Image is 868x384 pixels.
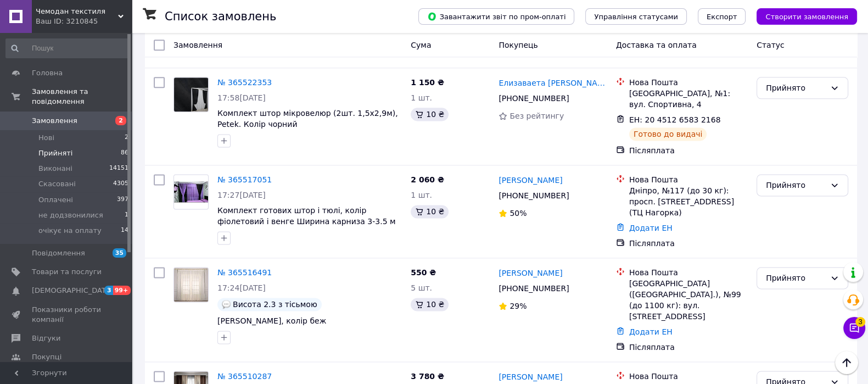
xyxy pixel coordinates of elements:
button: Завантажити звіт по пром-оплаті [418,8,574,25]
span: 2 [125,133,128,143]
span: Висота 2.3 з тісьмою [233,300,317,309]
span: очікує на оплату [38,226,102,236]
div: Ваш ID: 3210845 [36,16,132,26]
span: 14 [121,226,128,236]
span: 2 [115,116,126,125]
span: 1 шт. [411,93,432,102]
span: 17:58[DATE] [217,93,266,102]
a: Комплект штор мікровелюр (2шт. 1,5х2,9м), Petek. Колір чорний [217,109,398,129]
a: [PERSON_NAME] [499,268,562,279]
span: Головна [32,68,63,78]
div: Прийнято [766,179,826,191]
span: Cума [411,41,431,49]
span: 2 060 ₴ [411,175,444,184]
span: Відгуки [32,333,60,343]
div: Нова Пошта [629,371,748,382]
a: Комплект готових штор і тюлі, колір фіолетовий і венге Ширина карниза 3-3.5 м [217,206,396,226]
img: Фото товару [174,268,208,302]
span: 35 [113,248,126,258]
a: № 365517051 [217,175,272,184]
span: Чемодан текстиля [36,7,118,16]
a: Елизаваета [PERSON_NAME] [499,77,607,88]
span: Показники роботи компанії [32,305,102,325]
span: 3 [104,286,113,295]
span: Прийняті [38,148,72,158]
div: [PHONE_NUMBER] [496,188,571,203]
button: Створити замовлення [757,8,857,25]
img: Фото товару [174,181,208,202]
a: Фото товару [173,77,209,112]
span: Завантажити звіт по пром-оплаті [427,12,565,21]
img: :speech_balloon: [222,300,231,309]
span: Повідомлення [32,248,85,258]
span: ЕН: 20 4512 6583 2168 [629,115,721,124]
span: 1 [125,210,128,220]
img: Фото товару [174,77,208,112]
button: Чат з покупцем3 [843,317,865,339]
div: Нова Пошта [629,267,748,278]
a: Додати ЕН [629,327,673,336]
div: 10 ₴ [411,108,449,121]
span: 550 ₴ [411,268,436,277]
div: Нова Пошта [629,174,748,185]
span: не додзвонилися [38,210,103,220]
span: [DEMOGRAPHIC_DATA] [32,286,113,296]
div: Післяплата [629,342,748,353]
a: Фото товару [173,174,209,209]
button: Експорт [698,8,746,25]
div: Готово до видачі [629,127,707,141]
span: 3 780 ₴ [411,372,444,381]
div: Прийнято [766,272,826,284]
span: Експорт [707,13,737,21]
input: Пошук [5,38,130,58]
div: [PHONE_NUMBER] [496,281,571,296]
span: 99+ [113,286,131,295]
span: 1 150 ₴ [411,78,444,87]
span: Виконані [38,164,72,174]
div: [PHONE_NUMBER] [496,91,571,106]
span: 397 [117,195,128,205]
span: Замовлення [173,41,222,49]
button: Наверх [835,351,858,374]
span: Скасовані [38,179,76,189]
span: 29% [509,302,527,310]
span: Нові [38,133,54,143]
span: Замовлення [32,116,77,126]
span: 14151 [109,164,128,174]
span: Замовлення та повідомлення [32,87,132,107]
h1: Список замовлень [165,10,276,23]
span: Статус [757,41,785,49]
span: Управління статусами [594,13,678,21]
div: Нова Пошта [629,77,748,88]
span: 17:24[DATE] [217,283,266,292]
span: Товари та послуги [32,267,102,277]
div: Прийнято [766,82,826,94]
span: Доставка та оплата [616,41,697,49]
a: № 365516491 [217,268,272,277]
a: № 365510287 [217,372,272,381]
span: Покупці [32,352,61,362]
div: [GEOGRAPHIC_DATA], №1: вул. Спортивна, 4 [629,88,748,110]
span: Без рейтингу [509,112,564,120]
span: Покупець [499,41,537,49]
div: 10 ₴ [411,298,449,311]
a: Додати ЕН [629,224,673,232]
span: 86 [121,148,128,158]
button: Управління статусами [585,8,687,25]
span: 17:27[DATE] [217,191,266,199]
a: № 365522353 [217,78,272,87]
span: 5 шт. [411,283,432,292]
span: 1 шт. [411,191,432,199]
span: Створити замовлення [765,13,848,21]
a: Створити замовлення [746,12,857,20]
a: [PERSON_NAME], колір беж [217,316,326,325]
span: 50% [509,209,527,218]
div: Дніпро, №117 (до 30 кг): просп. [STREET_ADDRESS] (ТЦ Нагорка) [629,185,748,218]
a: [PERSON_NAME] [499,175,562,186]
div: Післяплата [629,145,748,156]
span: Оплачені [38,195,73,205]
span: 4305 [113,179,128,189]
